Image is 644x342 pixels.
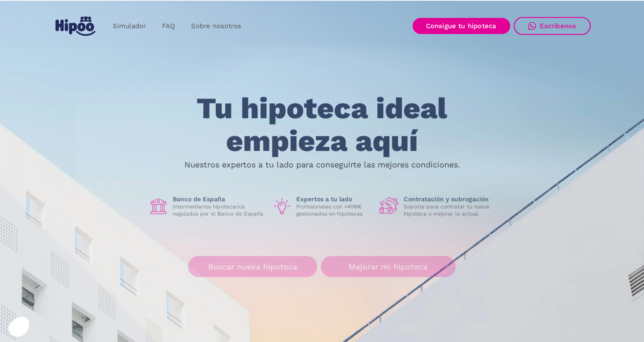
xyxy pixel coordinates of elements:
[173,195,265,203] h1: Banco de España
[321,256,456,277] a: Mejorar mi hipoteca
[296,203,372,218] p: Profesionales con +40M€ gestionados en hipotecas
[404,203,496,218] p: Soporte para contratar tu nueva hipoteca o mejorar la actual
[514,17,591,35] a: Escríbenos
[173,203,265,218] p: Intermediarios hipotecarios regulados por el Banco de España
[54,13,98,39] a: home
[154,17,183,35] a: FAQ
[404,195,496,203] h1: Contratación y subrogación
[105,17,154,35] a: Simulador
[188,256,317,277] a: Buscar nueva hipoteca
[540,22,576,30] div: Escríbenos
[296,195,372,203] h1: Expertos a tu lado
[183,17,249,35] a: Sobre nosotros
[152,92,491,157] h1: Tu hipoteca ideal empieza aquí
[184,161,460,168] p: Nuestros expertos a tu lado para conseguirte las mejores condiciones.
[413,18,510,34] a: Consigue tu hipoteca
